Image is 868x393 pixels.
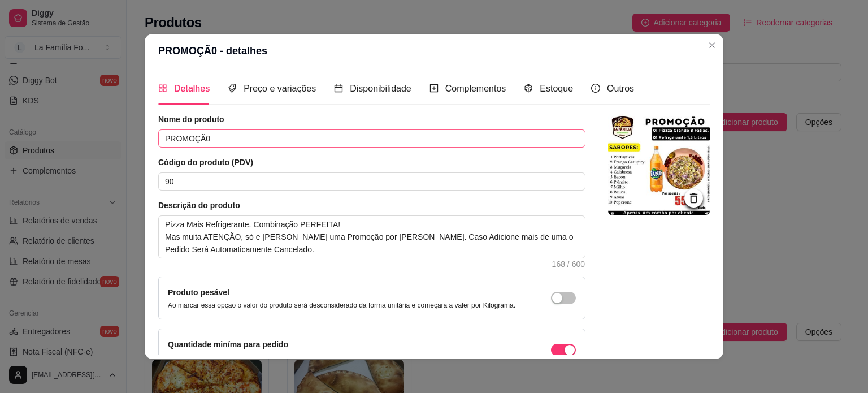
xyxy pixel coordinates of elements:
[168,340,288,349] label: Quantidade miníma para pedido
[158,200,585,211] article: Descrição do produto
[591,84,600,93] span: info-circle
[540,84,573,93] span: Estoque
[168,288,229,297] label: Produto pesável
[429,84,439,93] span: plus-square
[158,114,585,125] article: Nome do produto
[159,216,585,258] textarea: Pizza Mais Refrigerante. Combinação PERFEITA! Mas muita ATENÇÃO, só e [PERSON_NAME] uma Promoção ...
[228,84,237,93] span: tags
[158,129,585,148] input: Ex.: Hamburguer de costela
[608,114,710,215] img: logo da loja
[445,84,506,93] span: Complementos
[244,84,316,93] span: Preço e variações
[158,172,585,191] input: Ex.: 123
[168,353,412,362] p: Ao habilitar seus clientes terão que pedir uma quantidade miníma desse produto.
[607,84,634,93] span: Outros
[158,84,167,93] span: appstore
[350,84,411,93] span: Disponibilidade
[158,157,585,168] article: Código do produto (PDV)
[524,84,533,93] span: code-sandbox
[703,36,721,54] button: Close
[168,301,515,310] p: Ao marcar essa opção o valor do produto será desconsiderado da forma unitária e começará a valer ...
[334,84,343,93] span: calendar
[145,34,723,68] header: PROMOÇÃ0 - detalhes
[174,84,210,93] span: Detalhes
